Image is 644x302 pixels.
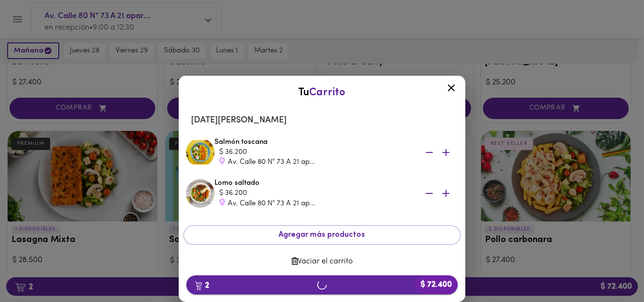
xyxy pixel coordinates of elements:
[186,138,215,167] img: Salmón toscana
[183,252,461,271] button: Vaciar el carrito
[215,178,458,209] div: Lomo saltado
[186,275,458,294] button: 2$ 72.400
[219,157,410,167] div: Av. Calle 80 N° 73 A 21 ap...
[192,231,452,240] span: Agregar más productos
[183,225,461,245] button: Agregar más productos
[219,188,410,198] div: $ 36.200
[188,85,456,100] div: Tu
[219,199,410,209] div: Av. Calle 80 N° 73 A 21 ap...
[189,279,215,292] b: 2
[183,109,461,132] li: [DATE][PERSON_NAME]
[191,257,453,266] span: Vaciar el carrito
[589,247,634,292] iframe: Messagebird Livechat Widget
[186,179,215,208] img: Lomo saltado
[415,275,458,294] b: $ 72.400
[195,281,202,291] img: cart.png
[219,147,410,157] div: $ 36.200
[310,87,346,98] span: Carrito
[215,137,458,168] div: Salmón toscana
